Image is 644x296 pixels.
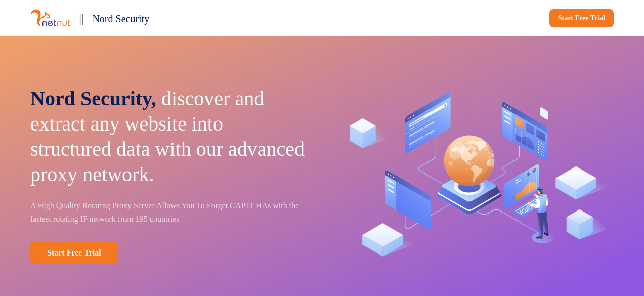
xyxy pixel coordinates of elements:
[30,87,156,110] span: Nord Security,
[30,199,308,226] p: A High Quality Rotating Proxy Server Allows You To Forget CAPTCHAs with the fastest rotating IP n...
[30,242,118,264] a: Start Free Trial
[79,8,84,28] p: ||
[92,13,149,24] span: Nord Security
[549,9,614,27] a: Start Free Trial
[30,86,308,187] p: discover and extract any website into structured data with our advanced proxy network.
